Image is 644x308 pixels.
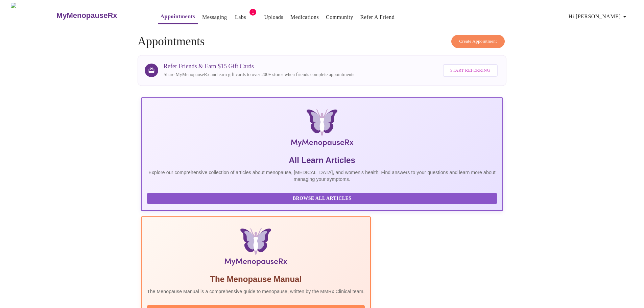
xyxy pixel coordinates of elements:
[147,288,365,295] p: The Menopause Manual is a comprehensive guide to menopause, written by the MMRx Clinical team.
[249,9,256,16] span: 1
[443,64,498,77] button: Start Referring
[230,10,251,24] button: Labs
[147,169,497,183] p: Explore our comprehensive collection of articles about menopause, [MEDICAL_DATA], and women's hea...
[158,10,198,24] button: Appointments
[138,35,506,48] h4: Appointments
[261,10,286,24] button: Uploads
[326,13,353,22] a: Community
[164,71,354,78] p: Share MyMenopauseRx and earn gift cards to over 200+ stores when friends complete appointments
[161,12,195,21] a: Appointments
[154,194,490,203] span: Browse All Articles
[182,228,330,268] img: Menopause Manual
[55,4,144,27] a: MyMenopauseRx
[201,109,443,149] img: MyMenopauseRx Logo
[290,13,319,22] a: Medications
[288,10,321,24] button: Medications
[323,10,356,24] button: Community
[566,10,631,23] button: Hi [PERSON_NAME]
[199,10,230,24] button: Messaging
[235,13,246,22] a: Labs
[358,10,398,24] button: Refer a Friend
[147,193,497,205] button: Browse All Articles
[56,11,117,20] h3: MyMenopauseRx
[164,63,354,70] h3: Refer Friends & Earn $15 Gift Cards
[459,38,497,45] span: Create Appointment
[147,155,497,166] h5: All Learn Articles
[451,35,505,48] button: Create Appointment
[147,274,365,285] h5: The Menopause Manual
[264,13,283,22] a: Uploads
[569,12,629,21] span: Hi [PERSON_NAME]
[360,13,395,22] a: Refer a Friend
[11,3,55,28] img: MyMenopauseRx Logo
[450,67,490,74] span: Start Referring
[441,61,499,80] a: Start Referring
[147,195,499,201] a: Browse All Articles
[202,13,227,22] a: Messaging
